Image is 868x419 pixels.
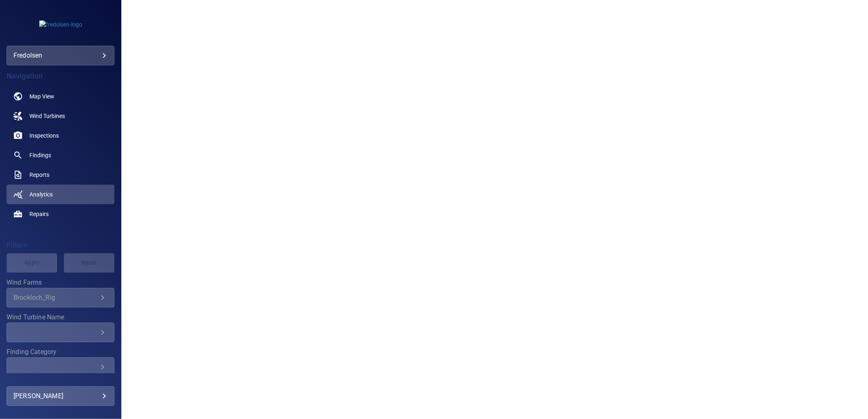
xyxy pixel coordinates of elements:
span: Findings [29,151,51,159]
a: map noActive [7,87,114,106]
a: reports noActive [7,165,114,185]
span: Inspections [29,131,59,140]
div: fredolsen [13,49,107,62]
label: Wind Turbine Name [7,314,114,321]
label: Finding Category [7,349,114,355]
div: Finding Category [7,357,114,377]
h4: Filters [7,241,114,249]
a: windturbines noActive [7,106,114,126]
a: inspections noActive [7,126,114,145]
a: repairs noActive [7,204,114,224]
div: fredolsen [7,46,114,65]
img: fredolsen-logo [39,20,82,29]
span: Reports [29,171,49,179]
div: Wind Farms [7,288,114,308]
span: Map View [29,92,54,100]
div: Wind Turbine Name [7,323,114,342]
span: Analytics [29,190,53,198]
h4: Navigation [7,72,114,80]
div: [PERSON_NAME] [13,390,107,403]
a: analytics active [7,185,114,204]
span: Wind Turbines [29,112,65,120]
span: Repairs [29,210,49,218]
label: Wind Farms [7,279,114,286]
div: Brockloch_Rig [13,294,98,301]
a: findings noActive [7,145,114,165]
